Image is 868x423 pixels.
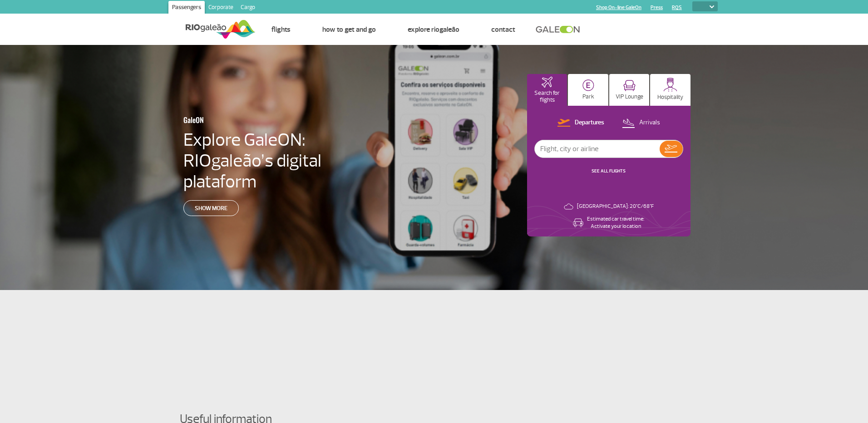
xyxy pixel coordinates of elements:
p: [GEOGRAPHIC_DATA]: 20°C/68°F [577,203,654,210]
p: Hospitality [657,94,683,101]
input: Flight, city or airline [535,140,660,157]
a: How to get and go [322,25,376,34]
h3: GaleON [183,110,335,129]
img: vipRoom.svg [623,80,636,91]
a: Explore RIOgaleão [408,25,459,34]
img: carParkingHome.svg [582,79,594,91]
a: Flights [271,25,291,34]
p: Search for flights [532,90,563,103]
button: Park [568,74,608,106]
button: SEE ALL FLIGHTS [589,167,628,175]
a: Corporate [205,1,237,15]
a: Contact [491,25,515,34]
a: Shop On-line GaleOn [596,5,641,10]
button: Search for flights [527,74,567,106]
a: Show more [183,200,239,216]
a: Cargo [237,1,259,15]
p: Departures [575,118,604,127]
p: Estimated car travel time: Activate your location [587,216,644,230]
a: SEE ALL FLIGHTS [592,168,626,174]
p: Park [582,93,594,100]
button: VIP Lounge [609,74,650,106]
img: hospitality.svg [663,78,677,92]
p: VIP Lounge [616,93,643,100]
a: RQS [672,5,682,10]
p: Arrivals [639,118,660,127]
button: Hospitality [650,74,690,106]
h4: Explore GaleON: RIOgaleão’s digital plataform [183,129,380,192]
img: airplaneHomeActive.svg [542,77,552,88]
a: Press [651,5,663,10]
a: Passengers [168,1,205,15]
button: Departures [555,117,607,129]
button: Arrivals [619,117,663,129]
